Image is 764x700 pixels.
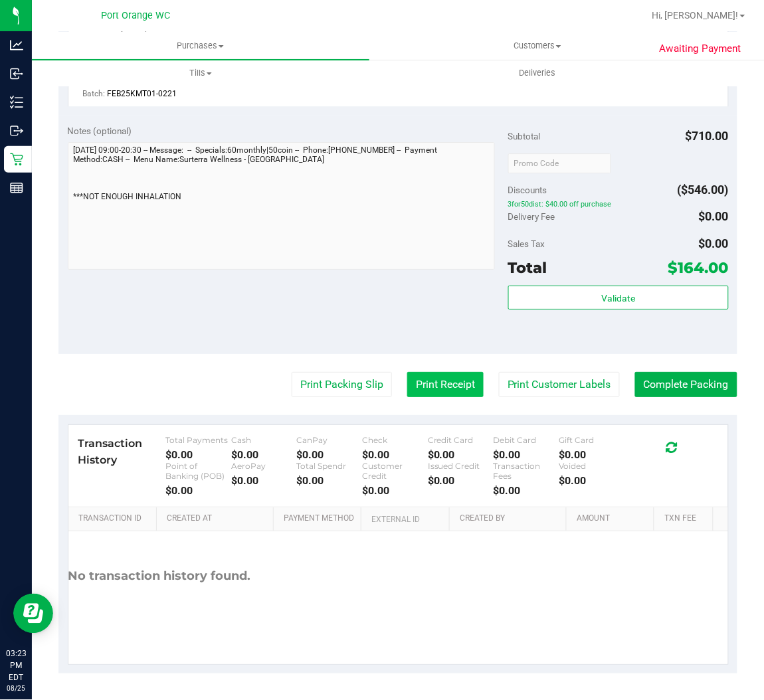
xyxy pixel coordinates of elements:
div: AeroPay [231,461,297,471]
span: Notes (optional) [68,126,132,136]
div: $0.00 [231,448,297,461]
a: Txn Fee [665,513,708,524]
div: Total Payments [165,435,231,445]
div: Issued Credit [428,461,494,471]
div: $0.00 [362,484,428,497]
p: 08/25 [6,684,26,694]
a: Created By [460,513,561,524]
a: Payment Method [284,513,357,524]
span: Port Orange WC [101,10,170,21]
div: $0.00 [362,448,428,461]
button: Print Receipt [407,372,484,397]
p: 03:23 PM EDT [6,648,26,684]
div: Point of Banking (POB) [165,461,231,481]
a: Transaction ID [78,513,151,524]
div: $0.00 [231,474,297,487]
iframe: Resource center [13,594,53,634]
inline-svg: Inventory [10,96,23,109]
span: $0.00 [699,209,729,223]
span: Purchases [32,40,369,52]
th: External ID [361,507,448,531]
span: ($546.00) [678,183,729,197]
div: Transaction Fees [494,461,559,481]
span: Subtotal [508,131,541,141]
span: Hi, [PERSON_NAME]! [652,10,739,21]
div: $0.00 [165,484,231,497]
button: Print Customer Labels [499,372,620,397]
span: Total [508,258,547,277]
div: $0.00 [494,448,559,461]
div: $0.00 [165,448,231,461]
a: Deliveries [369,59,707,87]
div: Customer Credit [362,461,428,481]
span: 3for50dist: $40.00 off purchase [508,200,729,209]
span: Customers [370,40,706,52]
div: Cash [231,435,297,445]
span: Batch: [83,89,106,98]
span: $710.00 [686,129,729,143]
span: $0.00 [699,236,729,250]
span: Deliveries [502,67,574,79]
div: Voided [559,461,624,471]
a: Amount [577,513,649,524]
div: $0.00 [297,448,363,461]
span: Sales Tax [508,238,545,249]
div: Check [362,435,428,445]
span: Tills [33,67,369,79]
div: $0.00 [559,474,624,487]
inline-svg: Reports [10,181,23,195]
inline-svg: Outbound [10,124,23,137]
span: Awaiting Payment [660,41,741,56]
div: Credit Card [428,435,494,445]
inline-svg: Inbound [10,67,23,80]
div: $0.00 [559,448,624,461]
span: Validate [601,293,635,304]
button: Print Packing Slip [292,372,392,397]
div: No transaction history found. [68,531,251,621]
div: Gift Card [559,435,624,445]
div: $0.00 [428,474,494,487]
div: CanPay [297,435,363,445]
a: Tills [32,59,369,87]
inline-svg: Analytics [10,39,23,52]
a: Created At [167,513,268,524]
div: Debit Card [494,435,559,445]
button: Complete Packing [635,372,737,397]
span: $164.00 [668,258,729,277]
span: Discounts [508,178,547,202]
div: Total Spendr [297,461,363,471]
a: Purchases [32,32,369,60]
div: $0.00 [428,448,494,461]
a: Customers [369,32,707,60]
div: $0.00 [297,474,363,487]
div: $0.00 [494,484,559,497]
span: FEB25KMT01-0221 [108,89,177,98]
button: Validate [508,286,729,309]
input: Promo Code [508,153,611,173]
inline-svg: Retail [10,153,23,166]
span: Delivery Fee [508,211,555,222]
